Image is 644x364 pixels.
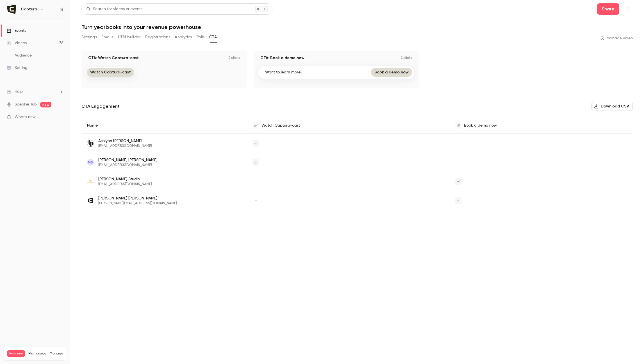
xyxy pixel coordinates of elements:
span: [PERSON_NAME] [PERSON_NAME] [98,196,177,201]
button: UTM builder [118,33,141,42]
a: SpeakerHub [15,102,37,107]
p: CTA: Book a demo now [260,55,304,61]
button: Emails [101,33,113,42]
span: – [252,178,259,185]
button: Registrations [145,33,170,42]
span: Book a demo now [464,123,497,127]
a: Manage video [600,35,633,41]
div: Name [81,118,247,134]
img: wksphotos.com [87,179,94,183]
button: CTA [209,33,217,42]
h1: Turn yearbooks into your revenue powerhouse [81,24,633,30]
div: Events [7,28,26,33]
div: Videos [7,40,27,46]
p: 2 clicks [401,56,412,60]
span: Watch Captura-cast [261,123,300,127]
img: captura.io [87,197,94,204]
p: CTA: Watch Captura-cast [88,55,139,61]
span: MS [88,160,93,165]
a: Watch Captura-cast [87,68,134,77]
span: new [40,102,51,107]
button: Download CSV [591,102,633,111]
span: [EMAIL_ADDRESS][DOMAIN_NAME] [98,144,152,148]
span: Plan usage [28,351,46,356]
img: Captura [7,5,16,14]
p: CTA Engagement [81,103,120,110]
div: Search for videos or events [86,6,142,12]
li: help-dropdown-opener [7,89,63,95]
span: What's new [15,114,36,120]
span: [PERSON_NAME] [PERSON_NAME] [98,157,157,163]
span: Premium [7,350,25,357]
div: Audience [7,53,32,58]
p: 2 clicks [229,56,240,60]
button: Polls [197,33,205,42]
button: Settings [81,33,97,42]
a: Manage [50,351,63,356]
p: Want to learn more? [265,69,302,75]
span: [PERSON_NAME] Studio [98,176,152,182]
span: [EMAIL_ADDRESS][DOMAIN_NAME] [98,163,157,167]
button: Share [597,3,619,15]
span: – [455,159,462,166]
div: Settings [7,65,29,71]
span: Ashlynn [PERSON_NAME] [98,138,152,144]
span: – [252,197,259,204]
img: traditionsportraits.com [87,140,94,147]
span: – [455,140,462,147]
span: [EMAIL_ADDRESS][DOMAIN_NAME] [98,182,152,187]
a: Book a demo now [371,68,412,77]
span: [PERSON_NAME][EMAIL_ADDRESS][DOMAIN_NAME] [98,201,177,206]
button: Analytics [175,33,192,42]
span: Help [15,89,23,95]
h6: Captura [21,6,37,12]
